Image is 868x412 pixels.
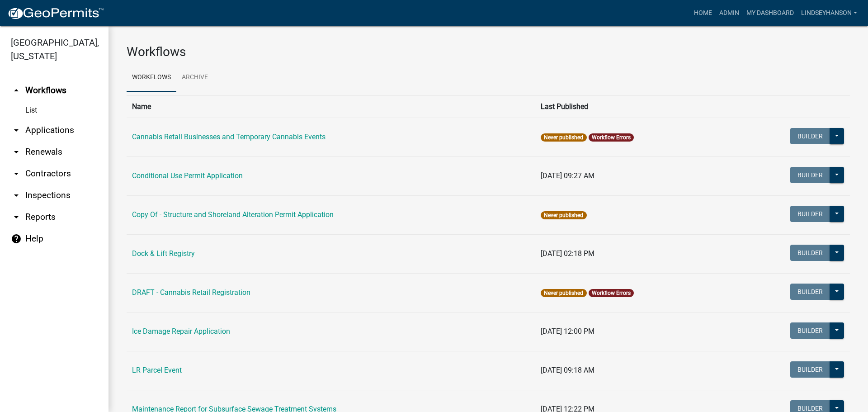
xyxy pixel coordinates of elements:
span: [DATE] 09:27 AM [541,171,594,180]
th: Name [127,95,535,118]
a: Ice Damage Repair Application [132,327,230,336]
i: help [11,233,22,244]
a: Workflows [127,63,176,92]
a: Lindseyhanson [797,5,861,22]
button: Builder [790,361,830,378]
button: Builder [790,167,830,183]
a: Cannabis Retail Businesses and Temporary Cannabis Events [132,133,325,141]
a: Archive [176,63,213,92]
th: Last Published [535,95,728,118]
a: Workflow Errors [592,290,631,296]
i: arrow_drop_down [11,190,22,201]
i: arrow_drop_down [11,125,22,136]
i: arrow_drop_down [11,168,22,179]
a: Admin [716,5,743,22]
a: Workflow Errors [592,134,631,141]
a: Copy Of - Structure and Shoreland Alteration Permit Application [132,210,334,219]
button: Builder [790,206,830,222]
a: Conditional Use Permit Application [132,171,243,180]
button: Builder [790,322,830,339]
a: LR Parcel Event [132,366,182,374]
a: Dock & Lift Registry [132,249,195,258]
button: Builder [790,284,830,300]
span: [DATE] 12:00 PM [541,327,594,336]
span: Never published [541,289,586,297]
span: [DATE] 09:18 AM [541,366,594,374]
i: arrow_drop_down [11,147,22,157]
a: Home [690,5,716,22]
i: arrow_drop_up [11,85,22,96]
h3: Workflows [127,44,850,60]
a: My Dashboard [743,5,797,22]
i: arrow_drop_down [11,212,22,223]
span: Never published [541,211,586,219]
a: DRAFT - Cannabis Retail Registration [132,288,250,297]
button: Builder [790,245,830,261]
button: Builder [790,128,830,144]
span: [DATE] 02:18 PM [541,249,594,258]
span: Never published [541,133,586,142]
